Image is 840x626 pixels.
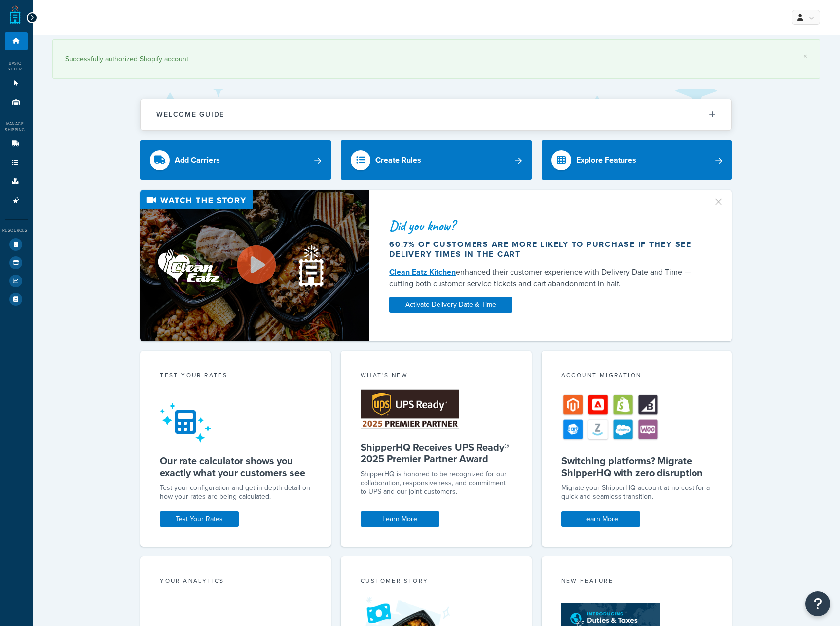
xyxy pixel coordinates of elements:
[375,153,421,167] div: Create Rules
[389,297,512,313] a: Activate Delivery Date & Time
[361,576,512,588] div: Customer Story
[5,93,28,111] li: Origins
[361,511,439,527] a: Learn More
[561,455,713,479] h5: Switching platforms? Migrate ShipperHQ with zero disruption
[561,576,713,588] div: New Feature
[65,52,807,66] div: Successfully authorized Shopify account
[805,591,830,616] button: Open Resource Center
[561,371,713,382] div: Account Migration
[160,576,311,588] div: Your Analytics
[160,484,311,501] div: Test your configuration and get in-depth detail on how your rates are being calculated.
[361,470,512,496] p: ShipperHQ is honored to be recognized for our collaboration, responsiveness, and commitment to UP...
[140,140,331,180] a: Add Carriers
[140,190,369,341] img: Video thumbnail
[156,111,224,118] h2: Welcome Guide
[5,236,28,253] li: Test Your Rates
[5,154,28,172] li: Shipping Rules
[389,266,456,278] a: Clean Eatz Kitchen
[175,153,220,167] div: Add Carriers
[561,511,640,527] a: Learn More
[5,173,28,191] li: Boxes
[160,511,239,527] a: Test Your Rates
[576,153,636,167] div: Explore Features
[5,135,28,153] li: Carriers
[5,272,28,290] li: Analytics
[5,191,28,209] li: Advanced Features
[389,219,701,233] div: Did you know?
[361,441,512,465] h5: ShipperHQ Receives UPS Ready® 2025 Premier Partner Award
[5,74,28,93] li: Websites
[5,32,28,50] li: Dashboard
[5,254,28,272] li: Marketplace
[341,140,532,180] a: Create Rules
[542,140,732,180] a: Explore Features
[160,455,311,479] h5: Our rate calculator shows you exactly what your customers see
[561,484,713,501] div: Migrate your ShipperHQ account at no cost for a quick and seamless transition.
[389,240,701,259] div: 60.7% of customers are more likely to purchase if they see delivery times in the cart
[803,52,807,60] a: ×
[141,99,731,130] button: Welcome Guide
[160,371,311,382] div: Test your rates
[361,371,512,382] div: What's New
[5,290,28,308] li: Help Docs
[389,266,701,290] div: enhanced their customer experience with Delivery Date and Time — cutting both customer service ti...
